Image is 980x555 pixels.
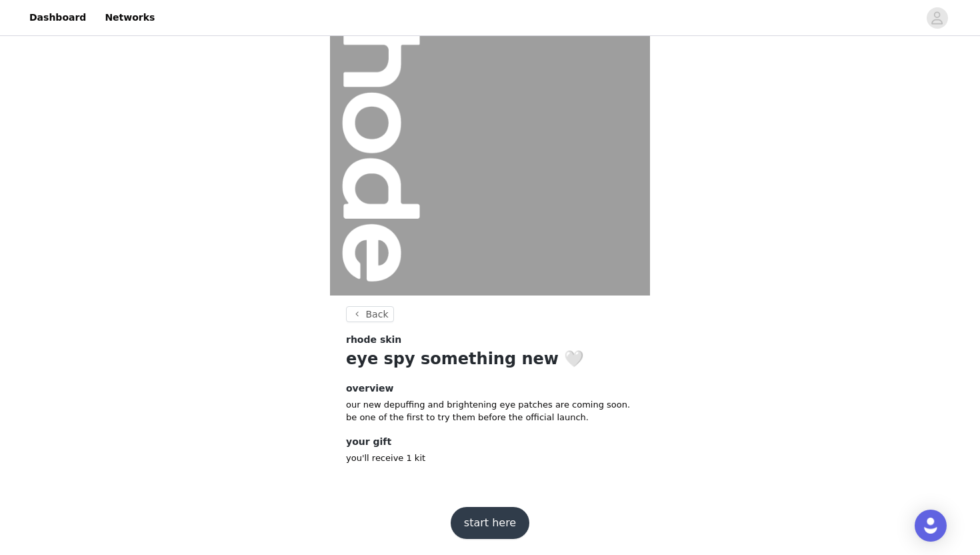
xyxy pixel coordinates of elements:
div: avatar [931,7,943,29]
a: Networks [97,3,163,33]
button: start here [451,507,529,539]
p: you'll receive 1 kit [346,452,634,465]
p: our new depuffing and brightening eye patches are coming soon. be one of the first to try them be... [346,398,634,424]
button: Back [346,306,394,322]
div: Open Intercom Messenger [915,510,947,542]
h1: eye spy something new 🤍 [346,347,634,371]
a: Dashboard [21,3,94,33]
span: rhode skin [346,333,401,347]
h4: your gift [346,435,634,449]
h4: overview [346,382,634,396]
